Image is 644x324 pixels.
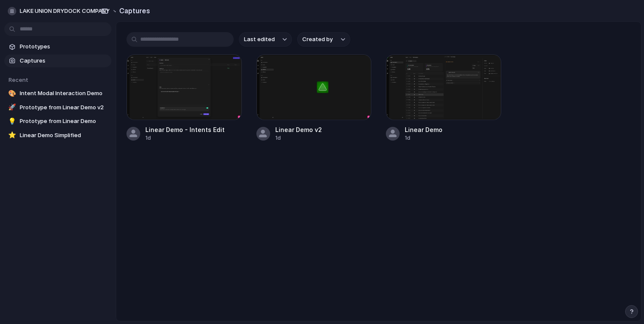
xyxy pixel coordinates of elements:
div: 🚀 [8,103,16,112]
span: Linear Demo Simplified [20,131,108,140]
span: Captures [20,57,108,65]
span: Prototype from Linear Demo v2 [20,103,108,112]
div: Linear Demo - Intents Edit [145,125,225,134]
a: Prototypes [4,40,111,53]
span: Prototype from Linear Demo [20,117,108,126]
button: LAKE UNION DRYDOCK COMPANY [4,4,123,18]
div: 1d [275,134,322,142]
div: 1d [145,134,225,142]
span: Prototypes [20,42,108,51]
div: 1d [405,134,442,142]
h2: Captures [116,6,150,16]
a: 🎨Intent Modal Interaction Demo [4,87,111,100]
span: Intent Modal Interaction Demo [20,89,108,98]
a: 🚀Prototype from Linear Demo v2 [4,101,111,114]
div: 💡 [8,117,16,126]
span: Recent [9,76,28,83]
a: ⭐Linear Demo Simplified [4,129,111,142]
div: Linear Demo [405,125,442,134]
a: Captures [4,54,111,67]
div: Linear Demo v2 [275,125,322,134]
span: Last edited [244,35,275,44]
a: 💡Prototype from Linear Demo [4,115,111,128]
span: LAKE UNION DRYDOCK COMPANY [20,7,110,15]
button: Created by [297,32,350,47]
button: Last edited [239,32,292,47]
div: ⭐ [8,131,16,140]
span: Created by [302,35,333,44]
div: 🎨 [8,89,16,98]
